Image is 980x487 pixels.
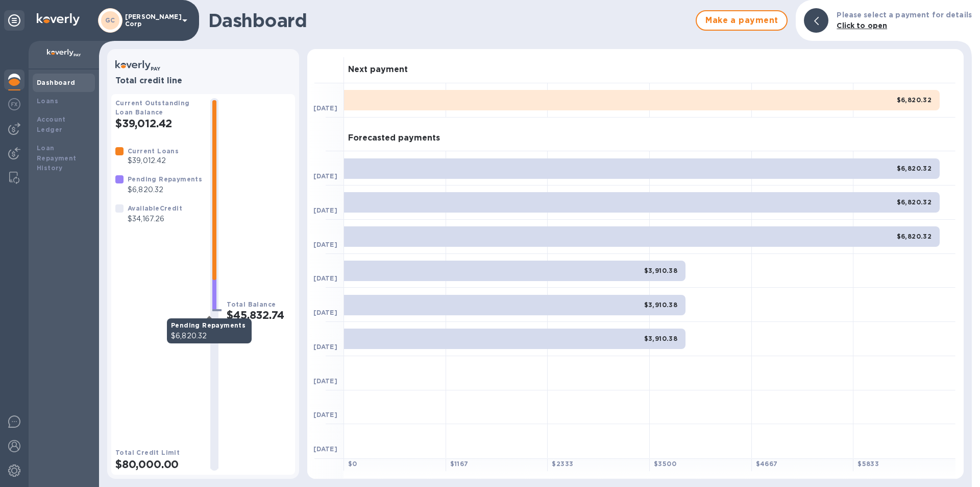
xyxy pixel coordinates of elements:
[644,301,678,309] b: $3,910.38
[313,411,337,419] b: [DATE]
[128,175,202,183] b: Pending Repayments
[756,460,778,468] b: $ 4667
[348,65,408,75] h3: Next payment
[128,214,182,224] p: $34,167.26
[105,16,115,24] b: GC
[37,13,80,26] img: Logo
[128,204,182,212] b: Available Credit
[654,460,676,468] b: $ 3500
[115,76,291,86] h3: Total credit line
[313,377,337,385] b: [DATE]
[115,449,180,456] b: Total Credit Limit
[837,11,972,19] b: Please select a payment for details
[115,458,202,471] h2: $80,000.00
[897,233,932,240] b: $6,820.32
[313,274,337,282] b: [DATE]
[705,14,778,27] span: Make a payment
[313,241,337,248] b: [DATE]
[37,97,58,105] b: Loans
[115,117,202,130] h2: $39,012.42
[128,147,179,155] b: Current Loans
[37,115,66,133] b: Account Ledger
[313,445,337,453] b: [DATE]
[696,10,788,31] button: Make a payment
[128,184,202,195] p: $6,820.32
[4,10,24,31] div: Unpin categories
[125,13,176,28] p: [PERSON_NAME] Corp
[115,99,190,116] b: Current Outstanding Loan Balance
[450,460,469,468] b: $ 1167
[313,206,337,214] b: [DATE]
[313,104,337,112] b: [DATE]
[8,98,20,110] img: Foreign exchange
[897,198,932,206] b: $6,820.32
[37,79,76,86] b: Dashboard
[227,300,276,308] b: Total Balance
[313,343,337,351] b: [DATE]
[37,144,77,172] b: Loan Repayment History
[644,267,678,274] b: $3,910.38
[348,133,440,143] h3: Forecasted payments
[348,460,357,468] b: $ 0
[552,460,573,468] b: $ 2333
[128,155,179,166] p: $39,012.42
[208,10,691,31] h1: Dashboard
[313,309,337,316] b: [DATE]
[897,96,932,104] b: $6,820.32
[227,309,291,321] h2: $45,832.74
[837,21,887,30] b: Click to open
[313,172,337,180] b: [DATE]
[857,460,879,468] b: $ 5833
[897,165,932,172] b: $6,820.32
[644,335,678,342] b: $3,910.38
